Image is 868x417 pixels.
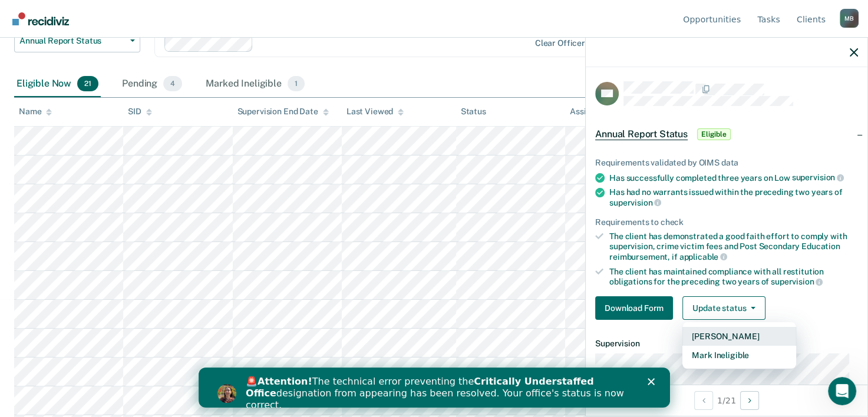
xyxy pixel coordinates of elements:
[288,76,305,91] span: 1
[19,107,52,117] div: Name
[792,173,844,182] span: supervision
[535,38,589,48] div: Clear officers
[120,71,184,97] div: Pending
[59,8,114,19] b: Attention!
[346,107,404,117] div: Last Viewed
[595,296,678,320] a: Navigate to form link
[840,9,859,28] button: Profile dropdown button
[14,71,101,97] div: Eligible Now
[682,346,796,365] button: Mark Ineligible
[609,267,858,287] div: The client has maintained compliance with all restitution obligations for the preceding two years of
[679,252,727,262] span: applicable
[163,76,182,91] span: 4
[595,217,858,227] div: Requirements to check
[47,8,395,31] b: Critically Understaffed Office
[12,12,69,25] img: Recidiviz
[682,322,796,369] div: Dropdown Menu
[47,8,434,44] div: 🚨 The technical error preventing the designation from appearing has been resolved. Your office's ...
[19,36,126,46] span: Annual Report Status
[128,107,152,117] div: SID
[609,173,858,183] div: Has successfully completed three years on Low
[595,339,858,349] dt: Supervision
[586,115,867,153] div: Annual Report StatusEligible
[682,296,765,320] button: Update status
[840,9,859,28] div: M B
[449,11,461,18] div: Close
[461,107,486,117] div: Status
[609,231,858,262] div: The client has demonstrated a good faith effort to comply with supervision, crime victim fees and...
[828,377,856,405] iframe: Intercom live chat
[237,107,329,117] div: Supervision End Date
[203,71,307,97] div: Marked Ineligible
[740,391,759,410] button: Next Opportunity
[609,198,661,207] span: supervision
[77,76,98,91] span: 21
[199,368,670,408] iframe: Intercom live chat banner
[697,128,731,140] span: Eligible
[609,187,858,207] div: Has had no warrants issued within the preceding two years of
[595,158,858,168] div: Requirements validated by OIMS data
[570,107,625,117] div: Assigned to
[682,327,796,346] button: [PERSON_NAME]
[694,391,713,410] button: Previous Opportunity
[595,128,688,140] span: Annual Report Status
[586,385,867,416] div: 1 / 21
[595,296,673,320] button: Download Form
[771,277,823,286] span: supervision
